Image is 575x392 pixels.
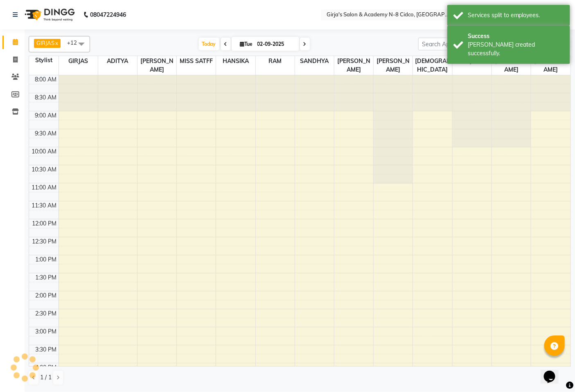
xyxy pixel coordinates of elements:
[30,147,59,156] div: 10:00 AM
[413,56,452,75] span: [DEMOGRAPHIC_DATA]
[31,237,59,246] div: 12:30 PM
[34,309,59,318] div: 2:30 PM
[541,359,567,384] iframe: chat widget
[21,3,77,26] img: logo
[531,56,570,75] span: [PERSON_NAME]
[36,40,54,46] span: GIRJAS
[199,38,219,50] span: Today
[34,291,59,300] div: 2:00 PM
[31,219,59,228] div: 12:00 PM
[468,32,564,41] div: Success
[30,183,59,192] div: 11:00 AM
[34,345,59,354] div: 3:30 PM
[255,38,296,50] input: 2025-09-02
[54,40,58,46] a: x
[34,273,59,282] div: 1:30 PM
[34,363,59,372] div: 4:00 PM
[295,56,334,66] span: SANDHYA
[98,56,137,66] span: ADITYA
[34,75,59,84] div: 8:00 AM
[30,201,59,210] div: 11:30 AM
[468,41,564,58] div: Bill created successfully.
[67,39,83,46] span: +12
[216,56,255,66] span: HANSIKA
[418,38,490,50] input: Search Appointment
[30,165,59,174] div: 10:30 AM
[374,56,413,75] span: [PERSON_NAME]
[34,111,59,120] div: 9:00 AM
[40,373,52,382] span: 1 / 1
[468,11,564,20] div: Services split to employees.
[256,56,295,66] span: RAM
[138,56,176,75] span: [PERSON_NAME]
[177,56,216,66] span: MISS SATFF
[238,41,255,47] span: Tue
[34,93,59,102] div: 8:30 AM
[492,56,531,75] span: [PERSON_NAME]
[59,56,98,66] span: GIRJAS
[29,56,59,65] div: Stylist
[34,255,59,264] div: 1:00 PM
[90,3,126,26] b: 08047224946
[334,56,373,75] span: [PERSON_NAME]
[34,129,59,138] div: 9:30 AM
[34,327,59,336] div: 3:00 PM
